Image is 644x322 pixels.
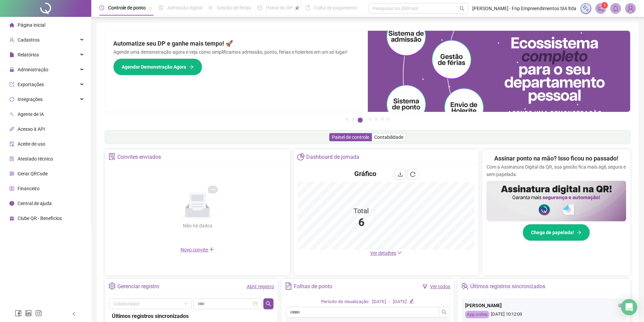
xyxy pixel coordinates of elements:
[25,310,32,317] span: linkedin
[465,302,623,309] div: [PERSON_NAME]
[18,52,39,57] span: Relatórios
[531,229,574,236] span: Chega de papelada!
[117,151,161,163] div: Convites enviados
[397,250,402,255] span: down
[470,281,545,292] div: Últimos registros sincronizados
[285,282,292,290] span: file-text
[247,284,274,289] a: Abrir registro
[354,169,376,178] h4: Gráfico
[472,5,576,12] span: [PERSON_NAME] - Fnp Empreendimentos SIA ltda
[113,48,360,56] p: Agende uma demonstração agora e veja como simplificamos admissão, ponto, férias e holerites em um...
[374,134,403,140] span: Contabilidade
[9,52,14,57] span: file
[166,222,229,229] div: Não há dados
[148,6,152,10] span: pushpin
[393,298,407,305] div: [DATE]
[9,97,14,102] span: sync
[582,5,590,12] img: sparkle-icon.fc2bf0ac1784a2077858766a79e2daf3.svg
[423,284,427,289] span: filter
[18,201,52,206] span: Central de ajuda
[465,311,489,319] div: App online
[113,39,360,48] h2: Automatize seu DP e ganhe mais tempo! 🚀
[18,126,45,132] span: Acesso à API
[461,282,468,290] span: team
[9,216,14,221] span: gift
[389,298,390,305] div: -
[486,163,626,178] p: Com a Assinatura Digital da QR, sua gestão fica mais ágil, segura e sem papelada.
[122,63,186,71] span: Agendar Demonstração Agora
[459,6,464,11] span: search
[257,5,262,10] span: dashboard
[266,5,292,10] span: Painel do DP
[494,154,618,163] h2: Assinar ponto na mão? Isso ficou no passado!
[523,224,590,241] button: Chega de papelada!
[18,37,40,43] span: Cadastros
[618,303,623,308] span: eye
[99,5,104,10] span: clock-circle
[442,309,447,315] span: search
[159,5,163,10] span: file-done
[9,186,14,191] span: dollar
[18,216,62,221] span: Clube QR - Beneficios
[209,247,214,252] span: plus
[368,31,630,112] img: banner%2Fd57e337e-a0d3-4837-9615-f134fc33a8e6.png
[332,134,369,140] span: Painel de controle
[409,299,414,303] span: edit
[18,171,48,176] span: Gerar QRCode
[486,181,626,221] img: banner%2F02c71560-61a6-44d4-94b9-c8ab97240462.png
[112,312,271,320] div: Últimos registros sincronizados
[410,172,415,177] span: reload
[398,172,403,177] span: download
[625,3,636,14] img: 78429
[430,284,450,289] a: Ver todos
[345,118,349,121] button: 1
[266,301,271,306] span: search
[9,142,14,146] span: audit
[375,118,378,121] button: 5
[9,23,14,27] span: home
[108,5,146,10] span: Controle de ponto
[189,65,194,69] span: arrow-right
[465,311,623,319] div: [DATE] 10:12:03
[15,310,22,317] span: facebook
[358,118,363,123] button: 3
[295,6,299,10] span: pushpin
[306,151,359,163] div: Dashboard de jornada
[18,22,45,28] span: Página inicial
[35,310,42,317] span: instagram
[9,38,14,42] span: user-add
[18,67,48,72] span: Administração
[372,298,386,305] div: [DATE]
[314,5,357,10] span: Folha de pagamento
[217,5,251,10] span: Gestão de férias
[9,201,14,206] span: info-circle
[9,127,14,131] span: api
[297,153,304,160] span: pie-chart
[167,5,202,10] span: Admissão digital
[9,171,14,176] span: qrcode
[577,230,581,235] span: arrow-right
[294,281,332,292] div: Folhas de ponto
[370,250,396,256] span: Ver detalhes
[352,118,355,121] button: 2
[18,82,44,87] span: Exportações
[613,5,619,11] span: bell
[370,250,402,256] a: Ver detalhes down
[18,186,40,191] span: Financeiro
[109,282,116,290] span: setting
[18,97,43,102] span: Integrações
[9,67,14,72] span: lock
[321,298,369,305] div: Período de visualização:
[387,118,390,121] button: 7
[598,5,604,11] span: notification
[603,3,606,8] span: 1
[368,118,372,121] button: 4
[18,141,45,147] span: Aceite de uso
[9,82,14,87] span: export
[381,118,384,121] button: 6
[113,58,202,75] button: Agendar Demonstração Agora
[601,2,608,9] sup: 1
[18,112,44,117] span: Agente de IA
[117,281,159,292] div: Gerenciar registro
[109,153,116,160] span: solution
